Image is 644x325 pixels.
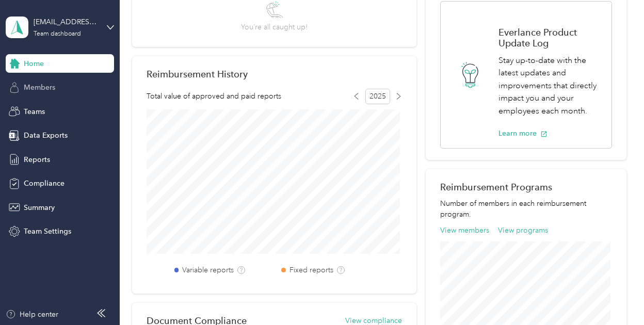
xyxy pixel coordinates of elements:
[586,267,644,325] iframe: Everlance-gr Chat Button Frame
[182,265,234,275] label: Variable reports
[498,54,601,118] p: Stay up-to-date with the latest updates and improvements that directly impact you and your employ...
[24,178,65,189] span: Compliance
[24,130,68,141] span: Data Exports
[498,225,548,236] button: View programs
[498,27,601,48] h1: Everlance Product Update Log
[24,58,44,69] span: Home
[24,106,45,117] span: Teams
[147,69,248,79] h2: Reimbursement History
[498,128,548,139] button: Learn more
[24,202,55,213] span: Summary
[24,82,55,93] span: Members
[6,309,58,320] button: Help center
[440,182,612,192] h2: Reimbursement Programs
[241,22,308,32] span: You’re all caught up!
[24,226,71,237] span: Team Settings
[34,17,98,27] div: [EMAIL_ADDRESS][DOMAIN_NAME]
[147,91,281,102] span: Total value of approved and paid reports
[34,31,81,37] div: Team dashboard
[365,89,390,104] span: 2025
[24,154,50,165] span: Reports
[440,225,489,236] button: View members
[440,198,612,220] p: Number of members in each reimbursement program.
[289,265,333,275] label: Fixed reports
